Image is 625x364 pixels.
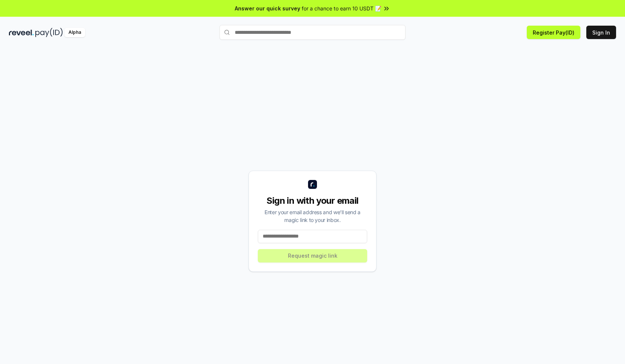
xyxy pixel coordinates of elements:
div: Alpha [64,28,85,37]
button: Sign In [586,26,616,39]
div: Enter your email address and we’ll send a magic link to your inbox. [258,208,367,224]
img: logo_small [308,180,317,189]
button: Register Pay(ID) [527,26,580,39]
span: for a chance to earn 10 USDT 📝 [302,4,381,12]
img: pay_id [35,28,63,37]
div: Sign in with your email [258,195,367,207]
span: Answer our quick survey [235,4,300,12]
img: reveel_dark [9,28,34,37]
